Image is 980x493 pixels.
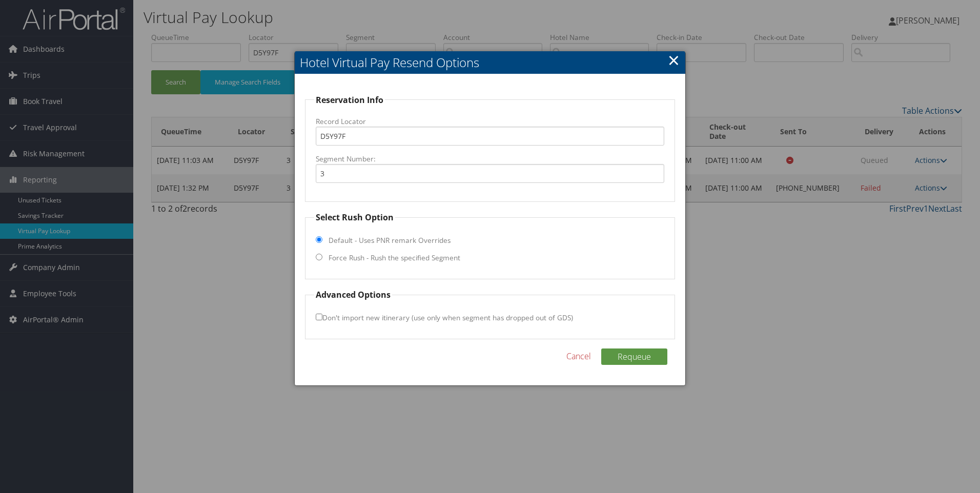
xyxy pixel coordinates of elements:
label: Record Locator [316,116,665,127]
button: Requeue [601,348,667,365]
label: Force Rush - Rush the specified Segment [329,253,460,263]
legend: Advanced Options [314,289,392,301]
legend: Reservation Info [314,94,385,106]
label: Segment Number: [316,154,665,164]
h2: Hotel Virtual Pay Resend Options [295,51,686,74]
label: Default - Uses PNR remark Overrides [329,235,451,245]
input: Don't import new itinerary (use only when segment has dropped out of GDS) [316,314,322,320]
label: Don't import new itinerary (use only when segment has dropped out of GDS) [316,308,573,327]
legend: Select Rush Option [314,211,395,223]
a: Close [668,50,680,70]
a: Cancel [566,350,591,362]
